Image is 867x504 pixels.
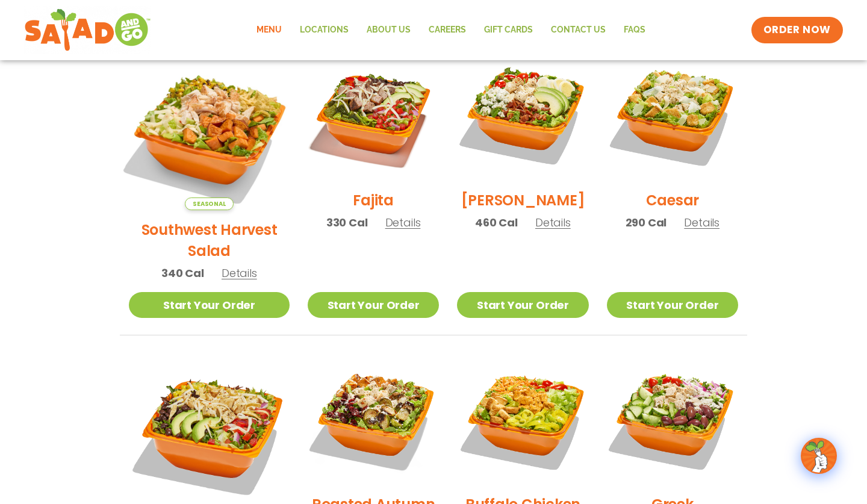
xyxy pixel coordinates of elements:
[129,219,290,261] h2: Southwest Harvest Salad
[802,439,836,473] img: wpChatIcon
[615,16,654,44] a: FAQs
[535,215,571,230] span: Details
[420,16,475,44] a: Careers
[247,16,291,44] a: Menu
[763,23,831,37] span: ORDER NOW
[457,353,588,485] img: Product photo for Buffalo Chicken Salad
[353,190,394,211] h2: Fajita
[607,353,738,485] img: Product photo for Greek Salad
[185,198,234,210] span: Seasonal
[115,36,303,224] img: Product photo for Southwest Harvest Salad
[607,292,738,318] a: Start Your Order
[457,49,588,181] img: Product photo for Cobb Salad
[308,353,439,485] img: Product photo for Roasted Autumn Salad
[457,292,588,318] a: Start Your Order
[751,17,843,43] a: ORDER NOW
[358,16,420,44] a: About Us
[542,16,615,44] a: Contact Us
[326,214,368,231] span: 330 Cal
[684,215,719,230] span: Details
[461,190,585,211] h2: [PERSON_NAME]
[161,265,204,281] span: 340 Cal
[291,16,358,44] a: Locations
[308,292,439,318] a: Start Your Order
[385,215,421,230] span: Details
[646,190,700,211] h2: Caesar
[222,266,257,281] span: Details
[475,214,518,231] span: 460 Cal
[626,214,667,231] span: 290 Cal
[308,49,439,181] img: Product photo for Fajita Salad
[129,292,290,318] a: Start Your Order
[475,16,542,44] a: GIFT CARDS
[607,49,738,181] img: Product photo for Caesar Salad
[247,16,654,44] nav: Menu
[24,6,151,54] img: new-SAG-logo-768×292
